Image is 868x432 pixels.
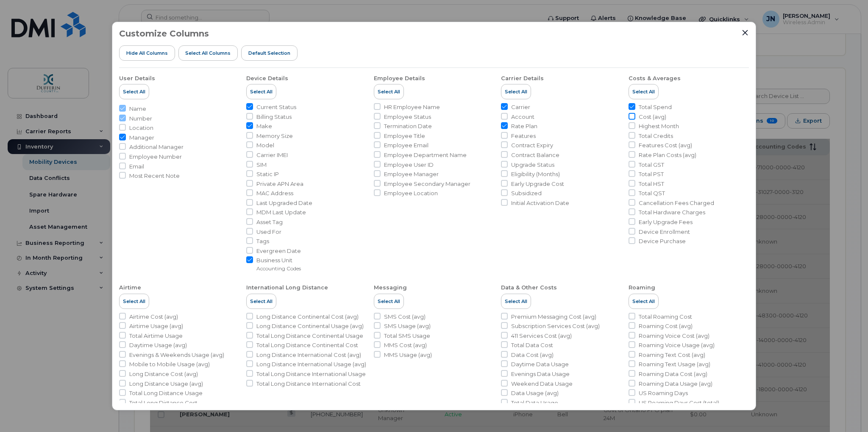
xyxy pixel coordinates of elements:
[384,113,431,121] span: Employee Status
[129,322,183,330] span: Airtime Usage (avg)
[384,313,426,321] span: SMS Cost (avg)
[129,153,182,161] span: Employee Number
[256,332,363,340] span: Total Long Distance Continental Usage
[511,132,536,140] span: Features
[639,161,664,169] span: Total GST
[639,370,707,378] span: Roaming Data Cost (avg)
[374,294,404,309] button: Select All
[246,294,276,309] button: Select All
[129,163,144,171] span: Email
[384,132,425,140] span: Employee Title
[639,122,679,130] span: Highest Month
[384,322,431,330] span: SMS Usage (avg)
[129,351,224,359] span: Evenings & Weekends Usage (avg)
[250,298,273,305] span: Select All
[256,132,293,140] span: Memory Size
[256,351,361,359] span: Long Distance International Cost (avg)
[639,208,705,216] span: Total Hardware Charges
[256,360,366,368] span: Long Distance International Usage (avg)
[511,332,572,340] span: 411 Services Cost (avg)
[384,180,470,188] span: Employee Secondary Manager
[741,29,749,36] button: Close
[629,75,681,82] div: Costs & Averages
[639,380,712,388] span: Roaming Data Usage (avg)
[511,351,554,359] span: Data Cost (avg)
[384,351,432,359] span: MMS Usage (avg)
[129,380,203,388] span: Long Distance Usage (avg)
[511,180,564,188] span: Early Upgrade Cost
[384,141,428,149] span: Employee Email
[639,332,709,340] span: Roaming Voice Cost (avg)
[501,84,531,99] button: Select All
[511,189,542,197] span: Subsidized
[384,189,438,197] span: Employee Location
[256,247,301,255] span: Evergreen Date
[511,122,537,130] span: Rate Plan
[384,341,427,349] span: MMS Cost (avg)
[639,399,719,407] span: US Roaming Days Cost (total)
[639,351,705,359] span: Roaming Text Cost (avg)
[129,370,198,378] span: Long Distance Cost (avg)
[250,88,273,95] span: Select All
[129,115,152,123] span: Number
[639,103,672,111] span: Total Spend
[639,313,692,321] span: Total Roaming Cost
[374,284,407,292] div: Messaging
[129,134,154,142] span: Manager
[256,208,306,216] span: MDM Last Update
[511,322,600,330] span: Subscription Services Cost (avg)
[256,313,359,321] span: Long Distance Continental Cost (avg)
[246,75,288,82] div: Device Details
[119,29,209,38] h3: Customize Columns
[123,298,145,305] span: Select All
[248,50,290,56] span: Default Selection
[129,105,146,113] span: Name
[632,88,655,95] span: Select All
[119,284,141,292] div: Airtime
[639,151,696,159] span: Rate Plan Costs (avg)
[126,50,168,56] span: Hide All Columns
[119,45,175,61] button: Hide All Columns
[639,389,688,397] span: US Roaming Days
[129,332,183,340] span: Total Airtime Usage
[639,189,665,197] span: Total QST
[129,389,203,397] span: Total Long Distance Usage
[129,124,153,132] span: Location
[256,322,364,330] span: Long Distance Continental Usage (avg)
[256,237,269,245] span: Tags
[256,228,281,236] span: Used For
[639,218,693,226] span: Early Upgrade Fees
[505,88,527,95] span: Select All
[256,189,293,197] span: MAC Address
[256,370,366,378] span: Total Long Distance International Usage
[501,284,557,292] div: Data & Other Costs
[639,360,710,368] span: Roaming Text Usage (avg)
[256,341,358,349] span: Total Long Distance Continental Cost
[639,170,664,178] span: Total PST
[501,294,531,309] button: Select All
[511,199,569,207] span: Initial Activation Date
[256,161,267,169] span: SIM
[384,151,467,159] span: Employee Department Name
[639,180,664,188] span: Total HST
[256,218,283,226] span: Asset Tag
[178,45,238,61] button: Select all Columns
[505,298,527,305] span: Select All
[256,141,274,149] span: Model
[511,399,558,407] span: Total Data Usage
[378,298,400,305] span: Select All
[256,113,292,121] span: Billing Status
[256,170,279,178] span: Static IP
[374,84,404,99] button: Select All
[256,199,312,207] span: Last Upgraded Date
[185,50,231,56] span: Select all Columns
[241,45,298,61] button: Default Selection
[629,84,659,99] button: Select All
[639,132,673,140] span: Total Credits
[511,380,573,388] span: Weekend Data Usage
[511,103,530,111] span: Carrier
[501,75,544,82] div: Carrier Details
[119,84,149,99] button: Select All
[378,88,400,95] span: Select All
[639,199,714,207] span: Cancellation Fees Charged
